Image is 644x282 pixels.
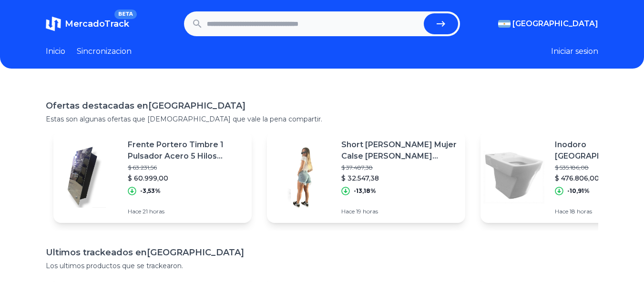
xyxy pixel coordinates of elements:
h1: Ofertas destacadas en [GEOGRAPHIC_DATA] [46,99,598,112]
img: Featured image [267,144,334,211]
span: MercadoTrack [65,19,129,29]
h1: Ultimos trackeados en [GEOGRAPHIC_DATA] [46,246,598,259]
img: Featured image [480,144,547,211]
p: $ 60.999,00 [128,173,244,183]
p: $ 37.487,38 [341,164,458,171]
img: Argentina [498,20,511,28]
p: -10,91% [567,187,590,195]
p: Frente Portero Timbre 1 Pulsador Acero 5 Hilos Embutir [128,139,244,162]
p: $ 32.547,38 [341,173,458,183]
p: Hace 21 horas [128,208,244,215]
a: Featured imageShort [PERSON_NAME] Mujer Calse [PERSON_NAME] Modelos Exclusivos$ 37.487,38$ 32.547... [267,131,465,223]
img: Featured image [53,144,120,211]
button: [GEOGRAPHIC_DATA] [498,18,598,30]
p: $ 63.231,56 [128,164,244,171]
p: -13,18% [354,187,376,195]
p: Hace 19 horas [341,208,458,215]
button: Iniciar sesion [551,46,598,57]
p: Short [PERSON_NAME] Mujer Calse [PERSON_NAME] Modelos Exclusivos [341,139,458,162]
p: -3,53% [140,187,161,195]
a: Inicio [46,46,65,57]
a: Featured imageFrente Portero Timbre 1 Pulsador Acero 5 Hilos Embutir$ 63.231,56$ 60.999,00-3,53%H... [53,131,252,223]
span: [GEOGRAPHIC_DATA] [512,18,598,30]
span: BETA [114,10,137,19]
p: Estas son algunas ofertas que [DEMOGRAPHIC_DATA] que vale la pena compartir. [46,114,598,124]
a: Sincronizacion [77,46,132,57]
img: MercadoTrack [46,16,61,31]
a: MercadoTrackBETA [46,16,129,31]
p: Los ultimos productos que se trackearon. [46,261,598,271]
